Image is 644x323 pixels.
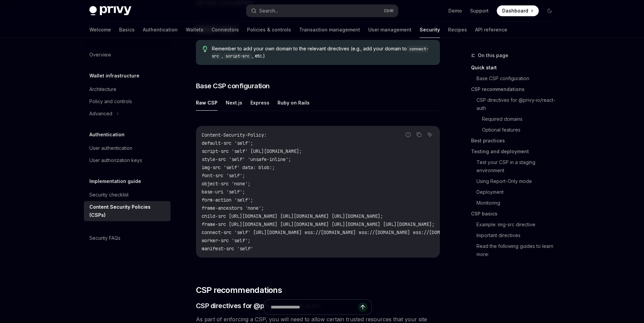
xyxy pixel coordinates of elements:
[89,131,125,139] h5: Authentication
[502,7,528,14] span: Dashboard
[89,144,132,152] div: User authentication
[89,85,116,93] div: Architecture
[202,197,253,203] span: form-action 'self';
[250,95,269,111] button: Express
[476,241,560,260] a: Read the following guides to learn more:
[425,130,434,139] button: Ask AI
[482,124,560,135] a: Optional features
[212,45,433,60] span: Remember to add your own domain to the relevant directives (e.g., add your domain to , , etc.)
[476,230,560,241] a: Important directives
[119,22,135,38] a: Basics
[202,132,267,138] span: Content-Security-Policy:
[415,130,423,139] button: Copy the contents from the code block
[203,46,207,52] svg: Tip
[475,22,507,38] a: API reference
[420,22,440,38] a: Security
[544,5,555,16] button: Toggle dark mode
[478,51,508,60] span: On this page
[299,22,360,38] a: Transaction management
[89,177,141,185] h5: Implementation guide
[143,22,178,38] a: Authentication
[212,22,239,38] a: Connectors
[84,142,171,154] a: User authentication
[89,22,111,38] a: Welcome
[196,81,270,91] span: Base CSP configuration
[84,49,171,61] a: Overview
[202,156,291,162] span: style-src 'self' 'unsafe-inline';
[89,97,132,106] div: Policy and controls
[84,95,171,108] a: Policy and controls
[368,22,412,38] a: User management
[202,189,245,195] span: base-uri 'self';
[84,154,171,166] a: User authorization keys
[384,8,394,14] span: Ctrl K
[89,234,120,242] div: Security FAQs
[476,157,560,176] a: Test your CSP in a staging environment
[476,219,560,230] a: Example: img-src directive
[202,148,302,154] span: script-src 'self' [URL][DOMAIN_NAME];
[476,187,560,198] a: Deployment
[89,203,166,219] div: Content Security Policies (CSPs)
[202,181,250,187] span: object-src 'none';
[358,302,368,312] button: Send message
[246,5,398,17] button: Search...CtrlK
[196,285,282,296] span: CSP recommendations
[202,237,250,244] span: worker-src 'self';
[259,7,278,15] div: Search...
[89,156,142,164] div: User authorization keys
[202,229,583,235] span: connect-src 'self' [URL][DOMAIN_NAME] wss://[DOMAIN_NAME] wss://[DOMAIN_NAME] wss://[DOMAIN_NAME]...
[223,53,252,60] code: script-src
[202,205,264,211] span: frame-ancestors 'none';
[202,213,383,219] span: child-src [URL][DOMAIN_NAME] [URL][DOMAIN_NAME] [URL][DOMAIN_NAME];
[247,22,291,38] a: Policies & controls
[84,83,171,95] a: Architecture
[89,51,111,59] div: Overview
[196,95,218,111] button: Raw CSP
[404,130,413,139] button: Report incorrect code
[89,72,139,80] h5: Wallet infrastructure
[202,246,253,252] span: manifest-src 'self'
[212,46,428,60] code: connect-src
[476,73,560,84] a: Base CSP configuration
[476,95,560,114] a: CSP directives for @privy-io/react-auth
[202,140,253,146] span: default-src 'self';
[202,172,245,179] span: font-src 'self';
[277,95,310,111] button: Ruby on Rails
[84,201,171,221] a: Content Security Policies (CSPs)
[471,84,560,95] a: CSP recommendations
[186,22,203,38] a: Wallets
[471,135,560,146] a: Best practices
[202,221,435,227] span: frame-src [URL][DOMAIN_NAME] [URL][DOMAIN_NAME] [URL][DOMAIN_NAME] [URL][DOMAIN_NAME];
[470,7,489,14] a: Support
[202,164,275,170] span: img-src 'self' data: blob:;
[89,110,112,118] div: Advanced
[476,198,560,208] a: Monitoring
[226,95,242,111] button: Next.js
[89,191,129,199] div: Security checklist
[84,232,171,244] a: Security FAQs
[471,146,560,157] a: Testing and deployment
[448,7,462,14] a: Demo
[471,62,560,73] a: Quick start
[482,114,560,124] a: Required domains
[89,6,131,16] img: dark logo
[476,176,560,187] a: Using Report-Only mode
[471,208,560,219] a: CSP basics
[84,189,171,201] a: Security checklist
[497,5,539,16] a: Dashboard
[448,22,467,38] a: Recipes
